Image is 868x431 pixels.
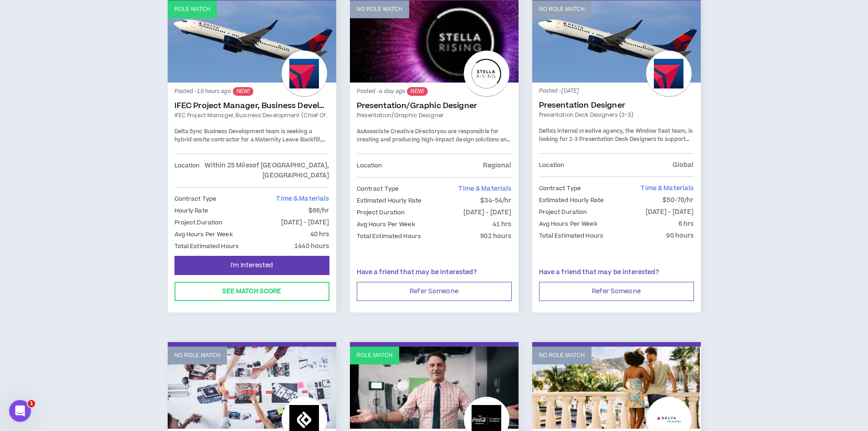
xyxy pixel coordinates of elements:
[175,161,200,181] p: Location
[539,127,693,159] span: Delta's internal creative agency, the Window Seat team, is looking for 2-3 Presentation Deck Desi...
[357,196,422,206] p: Estimated Hourly Rate
[357,5,403,14] p: No Role Match
[357,351,393,360] p: Role Match
[539,282,694,301] button: Refer Someone
[357,184,399,194] p: Contract Type
[175,218,223,228] p: Project Duration
[175,206,208,216] p: Hourly Rate
[532,0,701,83] a: No Role Match
[357,208,405,218] p: Project Duration
[200,161,329,181] p: Within 25 Miles of [GEOGRAPHIC_DATA], [GEOGRAPHIC_DATA]
[168,0,336,83] a: Role Match
[350,347,519,429] a: Role Match
[357,268,512,277] p: Have a friend that may be interested?
[641,184,693,193] span: Time & Materials
[407,87,427,96] sup: NEW!
[350,0,519,83] a: No Role Match
[532,347,701,429] a: No Role Match
[357,161,382,171] p: Location
[175,128,325,160] span: Delta Sync Business Development team is seeking a hybrid onsite contractor for a Maternity Leave ...
[294,241,329,251] p: 1440 hours
[168,347,336,429] a: No Role Match
[539,268,694,277] p: Have a friend that may be interested?
[539,219,597,229] p: Avg Hours Per Week
[539,351,585,360] p: No Role Match
[678,219,694,229] p: 6 hrs
[357,87,512,96] p: Posted - a day ago
[539,207,587,217] p: Project Duration
[493,219,512,229] p: 41 hrs
[175,229,233,239] p: Avg Hours Per Week
[480,196,511,206] p: $34-54/hr
[483,161,511,171] p: Regional
[539,87,694,95] p: Posted - [DATE]
[9,400,31,422] iframe: Intercom live chat
[539,101,694,110] a: Presentation Designer
[666,231,693,241] p: 90 hours
[175,241,239,251] p: Total Estimated Hours
[646,207,694,217] p: [DATE] - [DATE]
[308,206,329,216] p: $66/hr
[28,400,35,407] span: 1
[458,184,511,193] span: Time & Materials
[357,282,512,301] button: Refer Someone
[539,231,604,241] p: Total Estimated Hours
[175,111,329,119] a: IFEC Project Manager, Business Development (Chief of Staff)
[463,208,512,218] p: [DATE] - [DATE]
[276,194,329,203] span: Time & Materials
[539,5,585,14] p: No Role Match
[231,261,273,270] span: I'm Interested
[480,231,511,241] p: 902 hours
[310,229,329,239] p: 40 hrs
[663,195,693,205] p: $50-70/hr
[175,87,329,96] p: Posted - 19 hours ago
[233,87,253,96] sup: NEW!
[363,128,437,135] strong: Associate Creative Director
[357,128,363,135] span: As
[281,218,329,228] p: [DATE] - [DATE]
[175,101,329,110] a: IFEC Project Manager, Business Development (Chief of Staff)
[175,5,211,14] p: Role Match
[175,351,221,360] p: No Role Match
[673,160,694,170] p: Global
[357,231,421,241] p: Total Estimated Hours
[539,111,694,119] a: Presentation Deck Designers (2-3)
[539,160,565,170] p: Location
[539,195,604,205] p: Estimated Hourly Rate
[357,111,512,119] a: Presentation/Graphic Designer
[357,101,512,110] a: Presentation/Graphic Designer
[175,256,329,275] button: I'm Interested
[175,282,329,301] button: See Match Score
[175,194,217,204] p: Contract Type
[357,219,415,229] p: Avg Hours Per Week
[539,183,581,193] p: Contract Type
